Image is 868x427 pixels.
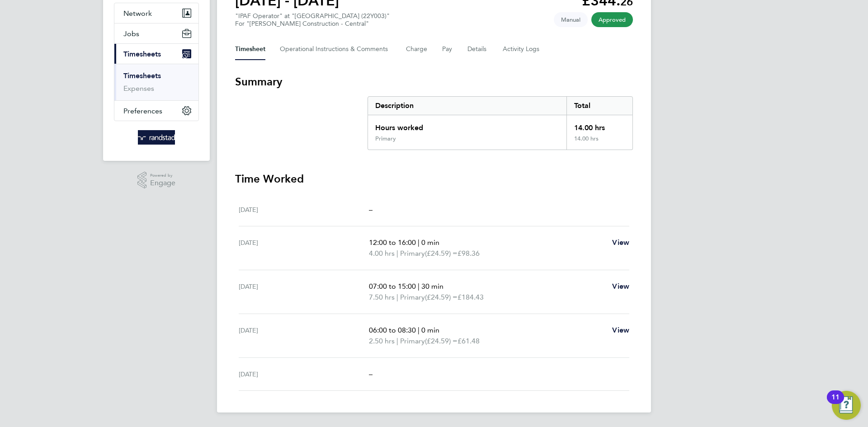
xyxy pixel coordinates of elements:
button: Charge [406,38,428,60]
span: 06:00 to 08:30 [369,326,416,334]
span: 4.00 hrs [369,249,395,258]
span: (£24.59) = [425,337,458,345]
span: View [612,326,629,334]
span: View [612,282,629,291]
span: Preferences [123,107,162,115]
span: Timesheets [123,50,161,58]
div: Timesheets [114,64,198,100]
a: Timesheets [123,71,161,80]
span: – [369,370,373,378]
span: | [396,249,398,258]
img: randstad-logo-retina.png [138,130,175,145]
a: Expenses [123,84,154,93]
span: Jobs [123,29,139,38]
div: 14.00 hrs [566,115,632,135]
span: 07:00 to 15:00 [369,282,416,291]
a: View [612,237,629,248]
span: 7.50 hrs [369,293,395,301]
span: (£24.59) = [425,293,458,301]
span: 12:00 to 16:00 [369,238,416,247]
div: [DATE] [239,204,369,215]
a: Go to home page [114,130,199,145]
div: Hours worked [368,115,566,135]
div: [DATE] [239,369,369,380]
div: 11 [831,397,840,409]
div: [DATE] [239,325,369,347]
span: £61.48 [458,337,480,345]
span: Primary [400,292,425,303]
button: Activity Logs [503,38,541,60]
span: 0 min [421,326,439,334]
span: Engage [150,179,175,187]
span: £98.36 [458,249,480,258]
div: Primary [375,135,396,142]
h3: Summary [235,75,633,89]
button: Timesheet [235,38,265,60]
div: Description [368,97,566,115]
span: This timesheet was manually created. [554,12,588,27]
button: Details [467,38,488,60]
button: Jobs [114,23,198,43]
button: Timesheets [114,44,198,64]
div: Total [566,97,632,115]
a: View [612,325,629,336]
a: View [612,281,629,292]
a: Powered byEngage [137,172,176,189]
span: 2.50 hrs [369,337,395,345]
span: Primary [400,248,425,259]
span: | [418,282,420,291]
span: Powered by [150,172,175,179]
button: Preferences [114,101,198,121]
span: View [612,238,629,247]
section: Timesheet [235,75,633,391]
div: "IPAF Operator" at "[GEOGRAPHIC_DATA] (22Y003)" [235,12,390,28]
div: Summary [368,96,633,150]
button: Operational Instructions & Comments [280,38,392,60]
span: | [396,337,398,345]
span: Network [123,9,152,18]
span: £184.43 [458,293,484,301]
span: This timesheet has been approved. [591,12,633,27]
div: For "[PERSON_NAME] Construction - Central" [235,20,390,28]
button: Pay [442,38,453,60]
span: – [369,205,373,214]
span: | [418,326,420,334]
span: 0 min [421,238,439,247]
span: 30 min [421,282,443,291]
div: [DATE] [239,281,369,303]
button: Network [114,3,198,23]
div: 14.00 hrs [566,135,632,150]
button: Open Resource Center, 11 new notifications [832,391,861,420]
div: [DATE] [239,237,369,259]
span: Primary [400,336,425,347]
span: | [418,238,420,247]
span: | [396,293,398,301]
span: (£24.59) = [425,249,458,258]
h3: Time Worked [235,172,633,186]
